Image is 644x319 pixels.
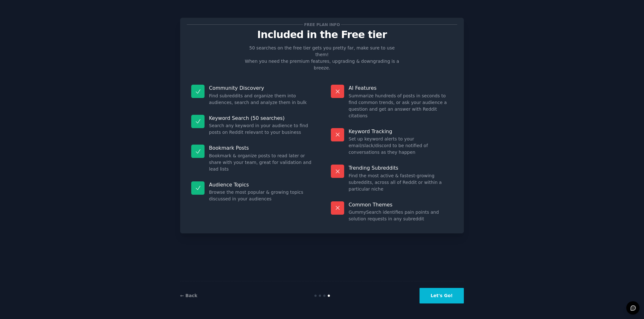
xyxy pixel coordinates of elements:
dd: Set up keyword alerts to your email/slack/discord to be notified of conversations as they happen [349,136,453,156]
p: Keyword Search (50 searches) [209,115,313,121]
p: Audience Topics [209,181,313,188]
dd: Browse the most popular & growing topics discussed in your audiences [209,189,313,202]
p: Trending Subreddits [349,165,453,171]
p: Keyword Tracking [349,128,453,135]
dd: GummySearch identifies pain points and solution requests in any subreddit [349,209,453,222]
p: Common Themes [349,201,453,208]
a: ← Back [180,293,197,298]
p: Community Discovery [209,85,313,91]
dd: Summarize hundreds of posts in seconds to find common trends, or ask your audience a question and... [349,93,453,119]
dd: Search any keyword in your audience to find posts on Reddit relevant to your business [209,122,313,136]
p: AI Features [349,85,453,91]
p: Included in the Free tier [187,29,457,40]
dd: Find subreddits and organize them into audiences, search and analyze them in bulk [209,93,313,106]
p: Bookmark Posts [209,145,313,151]
p: 50 searches on the free tier gets you pretty far, make sure to use them! When you need the premiu... [242,45,402,71]
button: Let's Go! [420,288,464,303]
dd: Bookmark & organize posts to read later or share with your team, great for validation and lead lists [209,153,313,173]
dd: Find the most active & fastest-growing subreddits, across all of Reddit or within a particular niche [349,173,453,192]
span: Free plan info [303,21,341,28]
